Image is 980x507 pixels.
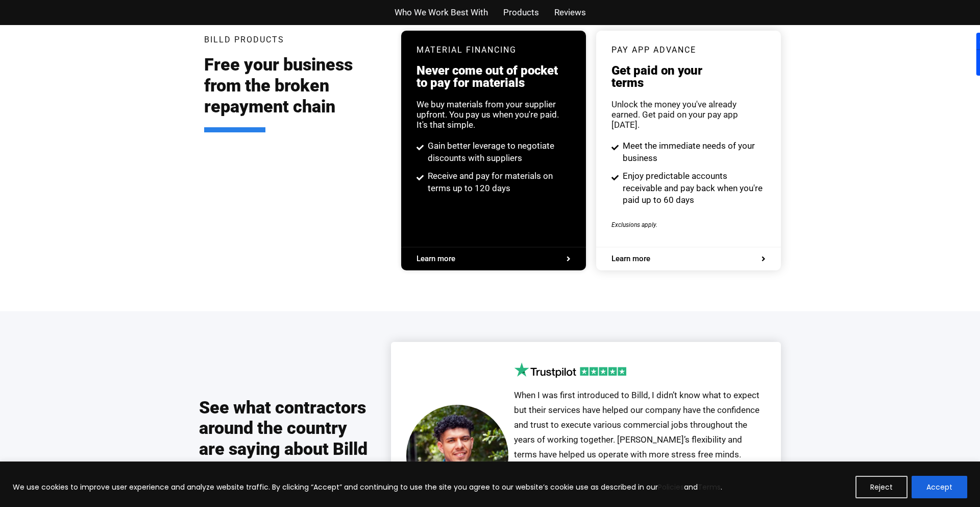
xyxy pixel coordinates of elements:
span: Exclusions apply. [611,221,657,228]
span: Meet the immediate needs of your business [620,140,766,165]
h2: See what contractors around the country are saying about Billd [199,397,371,475]
h3: Get paid on your terms [611,64,766,89]
div: We buy materials from your supplier upfront. You pay us when you're paid. It's that simple. [416,99,571,130]
h2: Free your business from the broken repayment chain [204,54,386,132]
span: Gain better leverage to negotiate discounts with suppliers [425,140,571,165]
div: Unlock the money you've already earned. Get paid on your pay app [DATE]. [611,99,766,130]
a: Reviews [554,5,586,20]
p: We use cookies to improve user experience and analyze website traffic. By clicking “Accept” and c... [13,481,722,493]
button: Reject [855,476,908,498]
a: Terms [698,482,721,492]
button: Accept [912,476,967,498]
span: Receive and pay for materials on terms up to 120 days [425,170,571,195]
h3: Never come out of pocket to pay for materials [416,64,571,89]
a: Products [503,5,539,20]
span: Learn more [416,255,455,263]
h3: Billd Products [204,36,284,44]
a: Learn more [611,255,766,263]
span: Enjoy predictable accounts receivable and pay back when you're paid up to 60 days [620,170,766,206]
a: Policies [658,482,684,492]
a: Who We Work Best With [395,5,488,20]
span: Learn more [611,255,650,263]
h3: pay app advance [611,46,766,54]
a: Learn more [416,255,571,263]
h3: Material Financing [416,46,571,54]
